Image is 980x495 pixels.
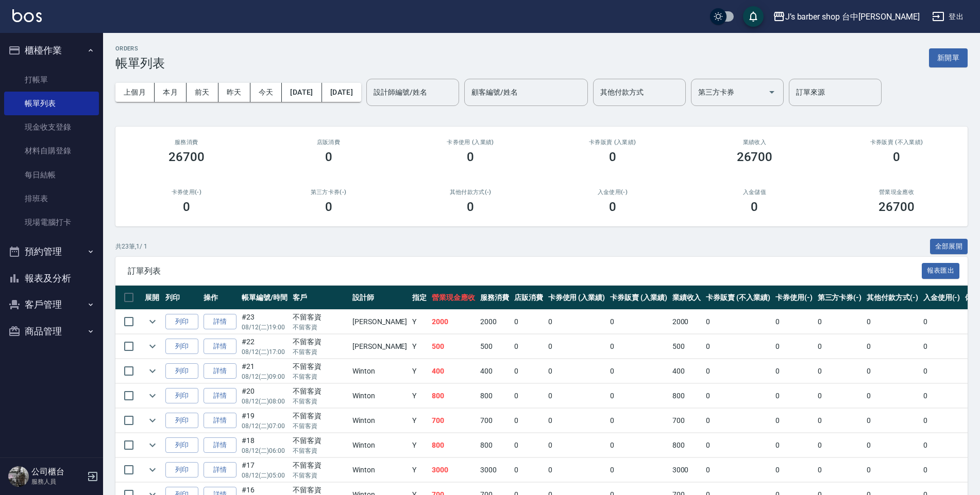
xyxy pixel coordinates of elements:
td: 400 [478,359,512,383]
td: 0 [512,359,546,383]
h2: ORDERS [115,45,165,52]
td: 0 [607,310,670,334]
td: 0 [546,334,608,359]
p: 08/12 (二) 07:00 [242,421,288,431]
td: 0 [773,409,815,433]
p: 不留客資 [293,323,347,332]
td: [PERSON_NAME] [350,310,410,334]
p: 不留客資 [293,471,347,480]
td: 0 [864,359,921,383]
h5: 公司櫃台 [31,467,84,477]
button: 商品管理 [4,318,99,345]
h2: 入金使用(-) [554,189,671,196]
td: 0 [864,458,921,482]
td: 3000 [478,458,512,482]
th: 卡券使用 (入業績) [546,286,608,310]
td: 0 [703,310,772,334]
td: 0 [512,458,546,482]
button: expand row [145,339,160,354]
td: 0 [773,458,815,482]
td: 0 [607,409,670,433]
td: Y [410,310,429,334]
td: 0 [546,433,608,457]
h3: 0 [467,200,474,214]
p: 服務人員 [31,477,84,486]
a: 詳情 [204,413,236,429]
td: 0 [815,409,865,433]
td: 0 [546,359,608,383]
a: 詳情 [204,437,236,453]
td: 0 [703,433,772,457]
h2: 店販消費 [270,139,387,146]
td: 2000 [429,310,478,334]
button: 昨天 [218,83,250,102]
h3: 服務消費 [128,139,245,146]
td: 800 [670,433,704,457]
td: 0 [921,359,963,383]
td: 0 [815,359,865,383]
img: Person [8,466,29,487]
div: 不留客資 [293,386,347,397]
button: expand row [145,314,160,329]
p: 不留客資 [293,421,347,431]
button: J’s barber shop 台中[PERSON_NAME] [769,6,924,27]
td: 0 [815,310,865,334]
th: 展開 [142,286,163,310]
a: 材料自購登錄 [4,139,99,163]
td: 2000 [670,310,704,334]
td: #23 [239,310,290,334]
button: 報表及分析 [4,265,99,292]
h3: 26700 [168,150,205,164]
td: 0 [512,334,546,359]
span: 訂單列表 [128,266,922,276]
h3: 0 [893,150,900,164]
button: 前天 [187,83,218,102]
a: 帳單列表 [4,92,99,115]
td: 0 [773,384,815,408]
td: [PERSON_NAME] [350,334,410,359]
button: expand row [145,462,160,478]
td: Y [410,409,429,433]
button: Open [764,84,780,100]
button: 登出 [928,7,968,26]
th: 入金使用(-) [921,286,963,310]
td: Y [410,433,429,457]
td: 0 [864,384,921,408]
button: 本月 [155,83,187,102]
td: 0 [773,359,815,383]
td: 0 [921,433,963,457]
td: 0 [546,310,608,334]
td: 0 [512,310,546,334]
td: 0 [703,409,772,433]
td: Winton [350,409,410,433]
th: 卡券販賣 (不入業績) [703,286,772,310]
a: 現金收支登錄 [4,115,99,139]
button: [DATE] [322,83,361,102]
th: 卡券販賣 (入業績) [607,286,670,310]
td: 800 [478,433,512,457]
a: 詳情 [204,462,236,478]
button: 列印 [165,388,198,404]
p: 08/12 (二) 05:00 [242,471,288,480]
h3: 0 [751,200,758,214]
td: #22 [239,334,290,359]
td: 0 [512,409,546,433]
td: 0 [607,433,670,457]
h2: 營業現金應收 [838,189,955,196]
p: 08/12 (二) 06:00 [242,446,288,455]
h2: 入金儲值 [696,189,814,196]
button: 上個月 [115,83,155,102]
td: 400 [670,359,704,383]
td: 0 [546,384,608,408]
td: 0 [864,334,921,359]
td: 700 [429,409,478,433]
button: 列印 [165,413,198,429]
button: 列印 [165,462,198,478]
p: 共 23 筆, 1 / 1 [115,242,147,251]
p: 不留客資 [293,446,347,455]
a: 現場電腦打卡 [4,210,99,234]
h2: 第三方卡券(-) [270,189,387,196]
h3: 0 [325,200,332,214]
button: 列印 [165,339,198,355]
td: Winton [350,384,410,408]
